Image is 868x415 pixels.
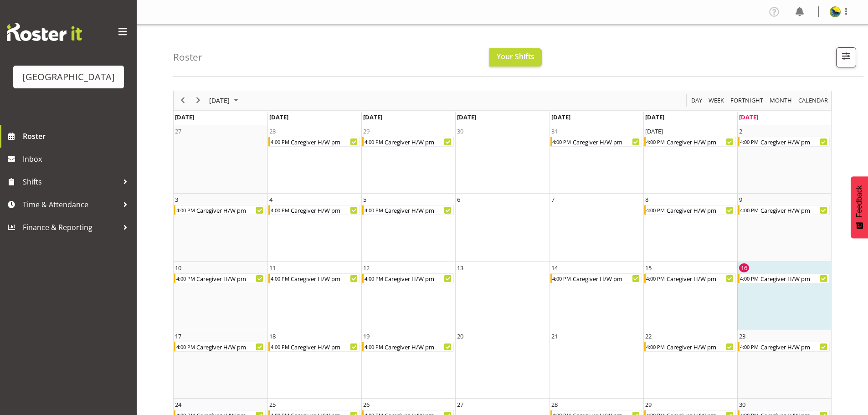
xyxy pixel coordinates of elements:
[290,342,360,351] div: Caregiver H/W pm
[760,205,829,215] div: Caregiver H/W pm
[851,176,868,238] button: Feedback - Show survey
[174,342,266,352] div: Caregiver H/W pm Begin From Sunday, August 17, 2025 at 4:00:00 PM GMT+12:00 Ends At Sunday, Augus...
[23,198,118,211] span: Time & Attendance
[361,125,455,194] td: Tuesday, July 29, 2025
[708,95,725,106] span: Week
[175,332,181,341] div: 17
[269,195,272,204] div: 4
[551,332,558,341] div: 21
[177,95,189,106] button: Previous
[739,332,745,341] div: 23
[361,194,455,262] td: Tuesday, August 5, 2025
[175,400,181,409] div: 24
[208,95,242,106] button: August 2025
[551,263,558,272] div: 14
[270,274,290,283] div: 4:00 PM
[552,137,572,146] div: 4:00 PM
[552,274,572,283] div: 4:00 PM
[22,70,115,84] div: [GEOGRAPHIC_DATA]
[551,195,555,204] div: 7
[740,342,760,351] div: 4:00 PM
[455,330,549,399] td: Wednesday, August 20, 2025
[269,263,276,272] div: 11
[362,273,454,283] div: Caregiver H/W pm Begin From Tuesday, August 12, 2025 at 4:00:00 PM GMT+12:00 Ends At Tuesday, Aug...
[551,113,570,121] span: [DATE]
[267,330,361,399] td: Monday, August 18, 2025
[740,274,760,283] div: 4:00 PM
[269,400,276,409] div: 25
[666,274,735,283] div: Caregiver H/W pm
[269,332,276,341] div: 18
[457,332,463,341] div: 20
[364,137,384,146] div: 4:00 PM
[363,113,382,121] span: [DATE]
[550,273,642,283] div: Caregiver H/W pm Begin From Thursday, August 14, 2025 at 4:00:00 PM GMT+12:00 Ends At Thursday, A...
[646,137,666,146] div: 4:00 PM
[268,273,360,283] div: Caregiver H/W pm Begin From Monday, August 11, 2025 at 4:00:00 PM GMT+12:00 Ends At Monday, Augus...
[195,205,265,215] div: Caregiver H/W pm
[740,137,760,146] div: 4:00 PM
[550,262,643,330] td: Thursday, August 14, 2025
[737,194,831,262] td: Saturday, August 9, 2025
[23,152,132,166] span: Inbox
[489,48,542,67] button: Your Shifts
[643,330,737,399] td: Friday, August 22, 2025
[645,332,652,341] div: 22
[384,205,453,215] div: Caregiver H/W pm
[175,342,195,351] div: 4:00 PM
[174,194,267,262] td: Sunday, August 3, 2025
[269,113,288,121] span: [DATE]
[457,263,463,272] div: 13
[666,205,735,215] div: Caregiver H/W pm
[643,194,737,262] td: Friday, August 8, 2025
[707,95,726,106] button: Timeline Week
[290,274,360,283] div: Caregiver H/W pm
[737,125,831,194] td: Saturday, August 2, 2025
[290,137,360,146] div: Caregiver H/W pm
[644,273,736,283] div: Caregiver H/W pm Begin From Friday, August 15, 2025 at 4:00:00 PM GMT+12:00 Ends At Friday, Augus...
[646,274,666,283] div: 4:00 PM
[760,137,829,146] div: Caregiver H/W pm
[551,127,558,136] div: 31
[645,400,652,409] div: 29
[175,113,194,121] span: [DATE]
[550,330,643,399] td: Thursday, August 21, 2025
[175,91,190,110] div: previous period
[175,274,195,283] div: 4:00 PM
[645,195,648,204] div: 8
[7,23,82,41] img: Rosterit website logo
[644,342,736,352] div: Caregiver H/W pm Begin From Friday, August 22, 2025 at 4:00:00 PM GMT+12:00 Ends At Friday, Augus...
[174,205,266,215] div: Caregiver H/W pm Begin From Sunday, August 3, 2025 at 4:00:00 PM GMT+12:00 Ends At Sunday, August...
[173,52,202,62] h4: Roster
[645,113,664,121] span: [DATE]
[836,47,856,67] button: Filter Shifts
[174,125,267,194] td: Sunday, July 27, 2025
[797,95,830,106] button: Month
[738,273,830,283] div: Caregiver H/W pm Begin From Saturday, August 16, 2025 at 4:00:00 PM GMT+12:00 Ends At Saturday, A...
[551,400,558,409] div: 28
[739,263,749,272] div: 16
[455,125,549,194] td: Wednesday, July 30, 2025
[363,195,366,204] div: 5
[455,262,549,330] td: Wednesday, August 13, 2025
[270,342,290,351] div: 4:00 PM
[740,205,760,215] div: 4:00 PM
[363,332,370,341] div: 19
[738,205,830,215] div: Caregiver H/W pm Begin From Saturday, August 9, 2025 at 4:00:00 PM GMT+12:00 Ends At Saturday, Au...
[175,263,181,272] div: 10
[760,342,829,351] div: Caregiver H/W pm
[267,194,361,262] td: Monday, August 4, 2025
[855,185,863,217] span: Feedback
[208,95,231,106] span: [DATE]
[268,137,360,147] div: Caregiver H/W pm Begin From Monday, July 28, 2025 at 4:00:00 PM GMT+12:00 Ends At Monday, July 28...
[646,342,666,351] div: 4:00 PM
[364,342,384,351] div: 4:00 PM
[269,127,276,136] div: 28
[267,125,361,194] td: Monday, July 28, 2025
[572,274,642,283] div: Caregiver H/W pm
[290,205,360,215] div: Caregiver H/W pm
[666,342,735,351] div: Caregiver H/W pm
[195,342,265,351] div: Caregiver H/W pm
[362,137,454,147] div: Caregiver H/W pm Begin From Tuesday, July 29, 2025 at 4:00:00 PM GMT+12:00 Ends At Tuesday, July ...
[737,262,831,330] td: Saturday, August 16, 2025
